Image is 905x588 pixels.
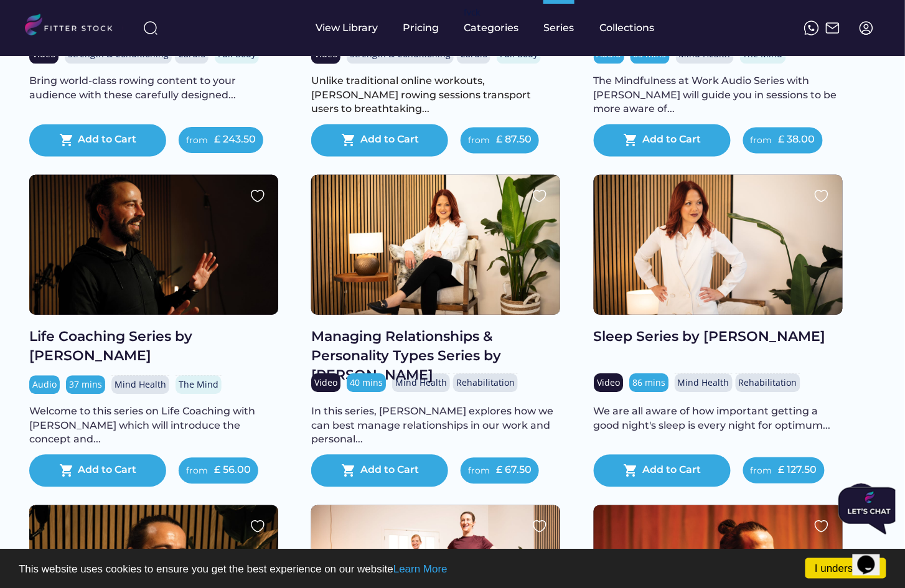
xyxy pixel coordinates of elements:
div: £ 38.00 [779,133,815,146]
div: Life Coaching Series by [PERSON_NAME] [29,327,278,366]
div: Mind Health [395,376,447,389]
div: 86 mins [632,376,665,389]
div: Mind Health [678,376,729,389]
div: £ 56.00 [214,463,251,477]
div: Add to Cart [360,133,419,147]
a: Learn More [393,563,448,575]
img: heart.svg [532,519,547,534]
div: Welcome to this series on Life Coaching with [PERSON_NAME] which will introduce the concept and... [29,404,278,446]
div: Audio [32,378,57,391]
div: Rehabilitation [739,376,797,389]
div: Mind Health [115,378,166,391]
iframe: chat widget [853,538,893,576]
div: £ 87.50 [496,133,532,146]
div: Video [597,376,620,389]
div: 37 mins [69,378,102,391]
div: £ 243.50 [214,133,256,146]
div: We are all aware of how important getting a good night's sleep is every night for optimum... [594,404,843,432]
div: from [186,465,208,477]
div: from [751,134,772,147]
div: Bring world-class rowing content to your audience with these carefully designed... [29,74,278,102]
div: £ 67.50 [496,463,532,477]
img: Frame%2051.svg [825,21,840,35]
button: shopping_cart [341,463,356,478]
div: Video [314,376,337,389]
iframe: chat widget [833,482,896,539]
p: This website uses cookies to ensure you get the best experience on our website [19,564,886,574]
img: profile-circle.svg [859,21,874,35]
div: View Library [316,21,378,35]
div: Add to Cart [360,463,419,478]
div: from [186,134,208,147]
img: search-normal%203.svg [143,21,158,35]
div: fvck [464,6,480,19]
div: Add to Cart [642,133,701,147]
img: meteor-icons_whatsapp%20%281%29.svg [804,21,819,35]
div: Add to Cart [78,463,137,478]
button: shopping_cart [623,463,638,478]
div: The Mindfulness at Work Audio Series with [PERSON_NAME] will guide you in sessions to be more awa... [594,74,843,116]
div: In this series, [PERSON_NAME] explores how we can best manage relationships in our work and perso... [311,404,560,446]
img: heart.svg [532,189,547,203]
div: from [468,134,490,147]
img: heart.svg [250,519,265,534]
div: £ 127.50 [779,463,817,477]
button: shopping_cart [59,463,74,478]
div: Series [543,21,574,35]
div: from [468,465,490,477]
img: LOGO.svg [25,14,123,39]
button: shopping_cart [341,133,356,147]
div: Pricing [403,21,439,35]
button: shopping_cart [623,133,638,147]
div: Sleep Series by [PERSON_NAME] [594,327,843,347]
div: Collections [599,21,654,35]
div: Categories [464,21,518,35]
div: 40 mins [350,376,383,389]
a: I understand! [805,558,886,579]
div: from [751,465,772,477]
span: Unlike traditional online workouts, [PERSON_NAME] rowing sessions transport users to breathtaking... [311,75,533,114]
div: The Mind [179,378,218,391]
div: Rehabilitation [456,376,515,389]
img: heart.svg [814,519,829,534]
button: shopping_cart [59,133,74,147]
img: heart.svg [814,189,829,203]
img: heart.svg [250,189,265,203]
div: Add to Cart [78,133,137,147]
div: Managing Relationships & Personality Types Series by [PERSON_NAME] [311,327,560,385]
img: Chat attention grabber [5,5,67,52]
div: Add to Cart [642,463,701,478]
